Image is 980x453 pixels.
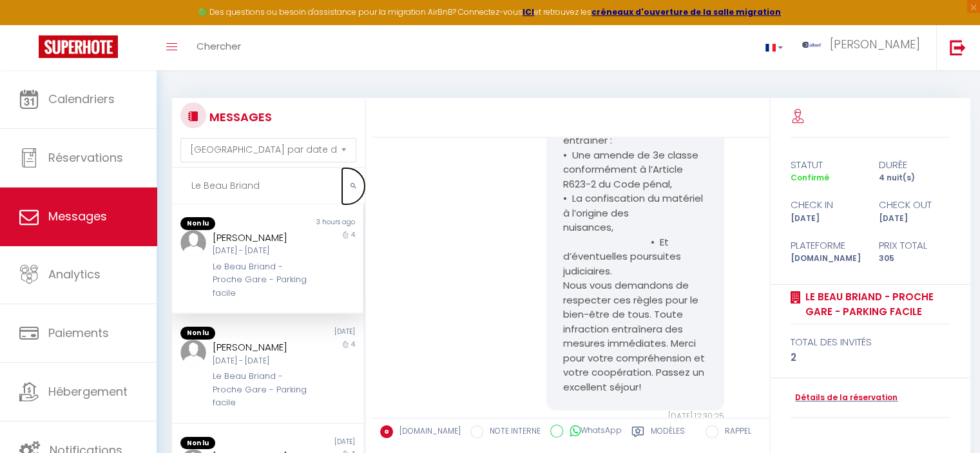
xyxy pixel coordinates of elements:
[48,91,115,107] span: Calendriers
[48,266,101,282] span: Analytics
[830,36,920,52] span: [PERSON_NAME]
[782,213,870,225] div: [DATE]
[791,392,898,404] a: Détails de la réservation
[870,238,959,253] div: Prix total
[782,253,870,265] div: [DOMAIN_NAME]
[870,213,959,225] div: [DATE]
[782,238,870,253] div: Plateforme
[782,197,870,213] div: check in
[591,6,781,17] a: créneaux d'ouverture de la salle migration
[870,172,959,184] div: 4 nuit(s)
[39,35,118,58] img: Super Booking
[213,260,307,300] div: Le Beau Briand - Proche Gare - Parking facile
[523,6,534,17] a: ICI
[791,172,829,183] span: Confirmé
[562,278,708,394] p: Nous vous demandons de respecter ces règles pour le bien-être de tous. Toute infraction entraîner...
[801,289,950,320] a: Le Beau Briand - Proche Gare - Parking facile
[267,327,363,340] div: [DATE]
[197,39,241,53] span: Chercher
[10,5,49,44] button: Ouvrir le widget de chat LiveChat
[351,230,355,240] span: 4
[563,425,622,439] label: WhatsApp
[213,340,307,355] div: [PERSON_NAME]
[180,340,206,365] img: ...
[213,245,307,257] div: [DATE] - [DATE]
[718,425,751,439] label: RAPPEL
[267,217,363,230] div: 3 hours ago
[48,325,109,341] span: Paiements
[483,425,541,439] label: NOTE INTERNE
[180,217,215,230] span: Non lu
[267,437,363,450] div: [DATE]
[206,102,272,131] h3: MESSAGES
[802,42,821,48] img: ...
[180,437,215,450] span: Non lu
[180,327,215,340] span: Non lu
[187,25,251,70] a: Chercher
[48,208,107,224] span: Messages
[351,340,355,349] span: 4
[213,230,307,246] div: [PERSON_NAME]
[791,334,950,350] div: total des invités
[870,197,959,213] div: check out
[213,370,307,409] div: Le Beau Briand - Proche Gare - Parking facile
[950,39,966,55] img: logout
[393,425,461,439] label: [DOMAIN_NAME]
[870,253,959,265] div: 305
[870,157,959,173] div: durée
[48,383,128,400] span: Hébergement
[180,230,206,256] img: ...
[48,149,123,166] span: Réservations
[546,410,724,423] div: [DATE] 12:30:25
[213,355,307,367] div: [DATE] - [DATE]
[782,157,870,173] div: statut
[172,168,365,204] input: Rechercher un mot clé
[793,25,936,70] a: ... [PERSON_NAME]
[791,350,950,365] div: 2
[651,425,685,441] label: Modèles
